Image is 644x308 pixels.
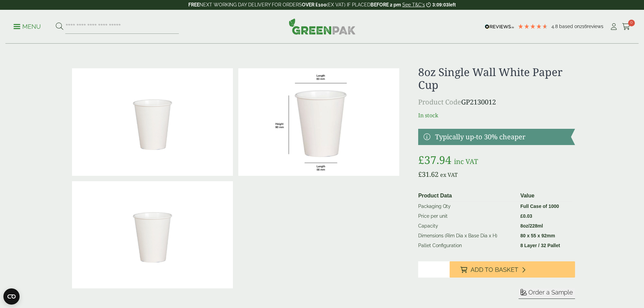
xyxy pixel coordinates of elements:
h1: 8oz Single Wall White Paper Cup [418,66,575,92]
strong: Full Case of 1000 [520,204,559,209]
span: 3:09:03 [432,2,449,7]
span: £ [418,170,422,179]
strong: 8oz/228ml [520,223,543,229]
bdi: 0.03 [520,213,532,219]
span: 4.8 [551,24,559,29]
td: Capacity [415,221,518,231]
a: See T&C's [402,2,425,7]
img: REVIEWS.io [485,24,514,29]
a: 0 [622,22,630,32]
span: £ [520,213,523,219]
p: GP2130012 [418,97,575,107]
strong: BEFORE 2 pm [371,2,401,7]
td: Pallet Configuration [415,241,518,251]
strong: 8 Layer / 32 Pallet [520,243,560,248]
button: Open CMP widget [3,288,20,305]
span: reviews [587,24,603,29]
span: Add to Basket [471,266,518,274]
a: Menu [14,23,41,29]
img: 8oz Single Wall White Paper Cup Full Case Of 0 [72,181,233,289]
span: Based on [559,24,580,29]
th: Value [518,190,572,202]
div: 4.79 Stars [518,23,548,29]
span: 0 [628,20,635,26]
p: Menu [14,23,41,31]
img: WhiteCup_8oz [238,68,399,176]
td: Price per unit [415,211,518,221]
i: My Account [610,23,618,30]
button: Add to Basket [450,261,575,278]
bdi: 37.94 [418,152,451,167]
img: 8oz Single Wall White Paper Cup 0 [72,68,233,176]
span: £ [418,152,424,167]
span: ex VAT [440,171,458,179]
strong: FREE [188,2,199,7]
span: inc VAT [454,157,478,166]
span: left [449,2,456,7]
button: Order a Sample [519,288,575,299]
bdi: 31.62 [418,170,438,179]
img: GreenPak Supplies [289,18,356,34]
span: Product Code [418,97,461,106]
td: Packaging Qty [415,201,518,211]
td: Dimensions (Rim Dia x Base Dia x H) [415,231,518,241]
p: In stock [418,111,575,119]
strong: 80 x 55 x 92mm [520,233,555,238]
span: Order a Sample [528,289,573,296]
span: 216 [580,24,587,29]
strong: OVER £100 [302,2,327,7]
i: Cart [622,23,630,30]
th: Product Data [415,190,518,202]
